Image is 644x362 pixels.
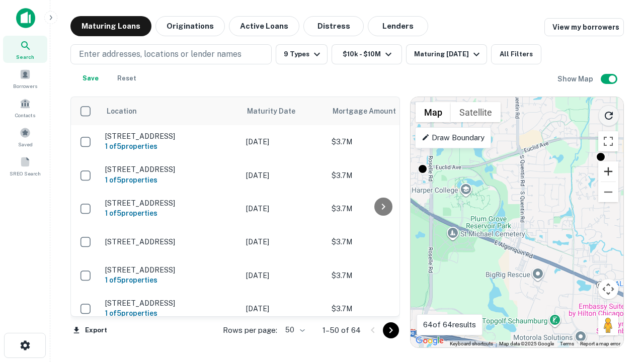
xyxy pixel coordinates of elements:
button: Zoom in [598,161,618,182]
p: [STREET_ADDRESS] [105,199,236,208]
h6: Show Map [557,73,595,84]
span: Borrowers [13,82,37,90]
button: Lenders [368,16,428,36]
p: $3.7M [332,136,432,147]
p: Rows per page: [223,324,277,336]
p: $3.7M [332,303,432,314]
div: 0 0 [411,97,623,347]
span: Location [106,105,137,117]
h6: 1 of 5 properties [105,141,236,152]
span: Maturity Date [247,105,308,117]
p: [DATE] [246,170,321,181]
img: capitalize-icon.png [16,8,35,28]
button: Distress [303,16,364,36]
th: Location [100,97,241,125]
a: Borrowers [3,65,47,92]
p: [DATE] [246,136,321,147]
button: Toggle fullscreen view [598,131,618,151]
button: Show satellite imagery [451,102,501,122]
h6: 1 of 5 properties [105,208,236,219]
button: Zoom out [598,182,618,202]
span: Map data ©2025 Google [499,341,554,346]
p: $3.7M [332,203,432,214]
button: Reset [111,68,143,88]
p: [DATE] [246,303,321,314]
p: [STREET_ADDRESS] [105,237,236,246]
button: Go to next page [383,322,399,338]
h6: 1 of 5 properties [105,174,236,186]
p: $3.7M [332,170,432,181]
p: $3.7M [332,236,432,247]
p: Draw Boundary [422,132,485,144]
p: [STREET_ADDRESS] [105,132,236,141]
div: 50 [281,323,306,337]
img: Google [413,334,446,347]
p: [STREET_ADDRESS] [105,165,236,174]
a: Terms (opens in new tab) [560,341,574,346]
span: Contacts [15,111,35,119]
button: Active Loans [229,16,299,36]
p: 1–50 of 64 [323,324,361,336]
p: [DATE] [246,236,321,247]
button: Keyboard shortcuts [450,340,493,347]
p: Enter addresses, locations or lender names [79,48,242,60]
span: Search [16,53,34,61]
button: Save your search to get updates of matches that match your search criteria. [74,68,107,88]
button: 9 Types [276,44,328,64]
a: Report a map error [580,341,620,346]
iframe: Chat Widget [594,249,644,298]
a: View my borrowers [544,18,624,36]
button: Drag Pegman onto the map to open Street View [598,315,618,335]
div: Maturing [DATE] [414,48,482,60]
h6: 1 of 5 properties [105,308,236,319]
button: Reload search area [598,105,619,126]
p: [STREET_ADDRESS] [105,265,236,275]
a: Contacts [3,94,47,121]
button: Maturing [DATE] [406,44,487,64]
button: Export [70,323,110,338]
p: [DATE] [246,270,321,281]
p: 64 of 64 results [423,319,476,331]
p: [STREET_ADDRESS] [105,299,236,308]
button: $10k - $10M [332,44,402,64]
span: Saved [18,140,33,148]
h6: 1 of 5 properties [105,275,236,286]
p: $3.7M [332,270,432,281]
button: Enter addresses, locations or lender names [70,44,272,64]
th: Maturity Date [241,97,327,125]
a: Open this area in Google Maps (opens a new window) [413,334,446,347]
a: Search [3,36,47,63]
button: Maturing Loans [70,16,151,36]
button: Show street map [416,102,451,122]
button: All Filters [491,44,541,64]
th: Mortgage Amount [327,97,437,125]
p: [DATE] [246,203,321,214]
a: SREO Search [3,152,47,179]
span: Mortgage Amount [333,105,409,117]
button: Originations [155,16,225,36]
a: Saved [3,123,47,150]
span: SREO Search [10,169,41,177]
